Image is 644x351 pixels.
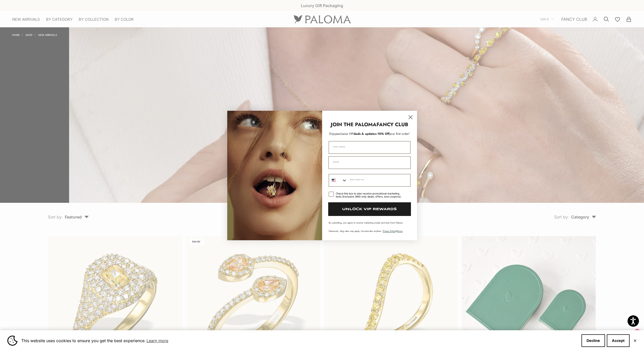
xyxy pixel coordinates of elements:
[146,337,169,344] a: Learn more
[21,337,577,344] span: This website uses cookies to ensure you get the best experience.
[7,336,17,346] img: Cookie banner
[347,174,410,186] input: Phone Number
[337,131,354,136] span: exclusive VIP
[337,131,376,136] span: deals & updates
[328,156,411,169] input: Email
[329,131,337,136] span: Enjoy
[329,221,410,233] p: By submitting, you agree to receive marketing emails and texts from Paloma Diamonds. Msg rates ma...
[227,111,322,240] img: Loading...
[383,229,403,233] span: & .
[331,121,377,128] strong: JOIN THE PALOMA
[581,334,605,347] button: Decline
[397,229,403,233] a: Terms
[633,339,637,342] button: Close
[332,178,336,182] img: United States
[607,334,630,347] button: Accept
[376,131,410,136] span: + your first order!
[329,174,347,186] button: Search Countries
[378,131,389,136] span: 10% Off
[328,202,411,216] button: UNLOCK VIP REWARDS
[406,113,415,122] button: Close dialog
[377,121,408,128] strong: FANCY CLUB
[383,229,396,233] a: Privacy Policy
[336,192,404,198] div: Check this box to also receive promotional marketing texts (Exclusive SMS-only deals, offers, and...
[329,141,410,154] input: First Name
